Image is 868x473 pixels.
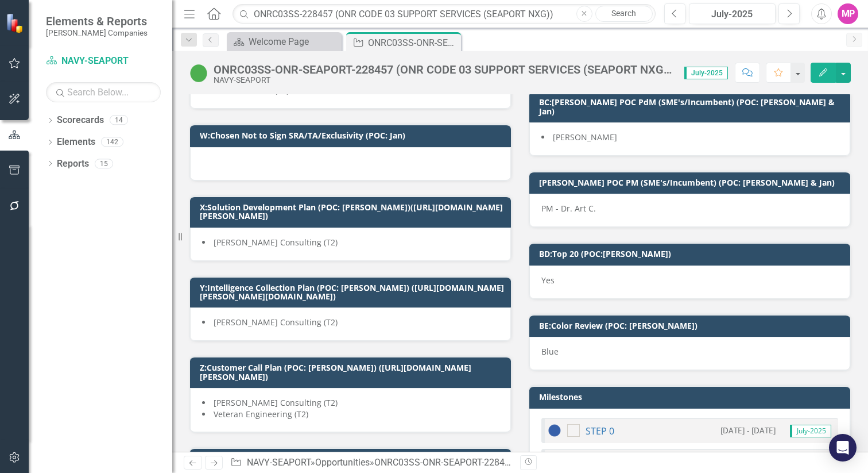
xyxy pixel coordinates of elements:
[553,132,617,143] span: [PERSON_NAME]
[232,4,656,24] input: Search ClearPoint...
[374,457,776,468] div: ONRC03SS-ONR-SEAPORT-228457 (ONR CODE 03 SUPPORT SERVICES (SEAPORT NXG)) - January
[214,237,338,248] span: [PERSON_NAME] Consulting (T2)
[57,114,104,127] a: Scorecards
[539,178,844,187] h3: [PERSON_NAME] POC PM (SME's/Incumbent) (POC: [PERSON_NAME] & Jan)
[790,425,831,437] span: July-2025
[57,136,95,149] a: Elements
[46,55,161,68] a: NAVY-SEAPORT
[46,82,161,102] input: Search Below...
[200,203,505,221] h3: X:Solution Development Plan (POC: [PERSON_NAME])([URL][DOMAIN_NAME][PERSON_NAME])
[230,34,339,49] a: Welcome Page
[541,275,555,286] span: Yes
[315,457,370,468] a: Opportunities
[541,346,559,357] span: Blue
[689,3,776,24] button: July-2025
[595,6,653,22] a: Search
[6,13,26,33] img: ClearPoint Strategy
[200,363,505,381] h3: Z:Customer Call Plan (POC: [PERSON_NAME]) ([URL][DOMAIN_NAME][PERSON_NAME])
[189,64,208,82] img: Active
[539,98,844,116] h3: BC:[PERSON_NAME] POC PdM (SME's/Incumbent) (POC: [PERSON_NAME] & Jan)
[200,283,505,301] h3: Y:Intelligence Collection Plan (POC: [PERSON_NAME]) ([URL][DOMAIN_NAME][PERSON_NAME][DOMAIN_NAME])
[548,424,561,437] img: Blue Team
[214,317,338,328] span: [PERSON_NAME] Consulting (T2)
[46,14,148,28] span: Elements & Reports
[539,321,844,330] h3: BE:Color Review (POC: [PERSON_NAME])
[838,3,858,24] button: MP
[230,456,511,470] div: » »
[214,397,338,408] span: [PERSON_NAME] Consulting (T2)
[693,7,772,21] div: July-2025
[110,116,128,125] div: 14
[214,63,673,76] div: ONRC03SS-ONR-SEAPORT-228457 (ONR CODE 03 SUPPORT SERVICES (SEAPORT NXG)) - January
[539,393,844,401] h3: Milestones
[46,28,148,37] small: [PERSON_NAME] Companies
[101,137,123,147] div: 142
[829,434,857,462] div: Open Intercom Messenger
[368,36,458,50] div: ONRC03SS-ONR-SEAPORT-228457 (ONR CODE 03 SUPPORT SERVICES (SEAPORT NXG)) - January
[214,76,673,84] div: NAVY-SEAPORT
[57,157,89,171] a: Reports
[684,67,728,79] span: July-2025
[720,425,776,436] small: [DATE] - [DATE]
[214,409,308,420] span: Veteran Engineering (T2)
[249,34,339,49] div: Welcome Page
[247,457,311,468] a: NAVY-SEAPORT
[95,159,113,168] div: 15
[586,425,614,437] a: STEP 0
[200,131,505,140] h3: W:Chosen Not to Sign SRA/TA/Exclusivity (POC: Jan)
[539,249,844,258] h3: BD:Top 20 (POC:[PERSON_NAME])
[541,203,596,214] span: PM - Dr. Art C.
